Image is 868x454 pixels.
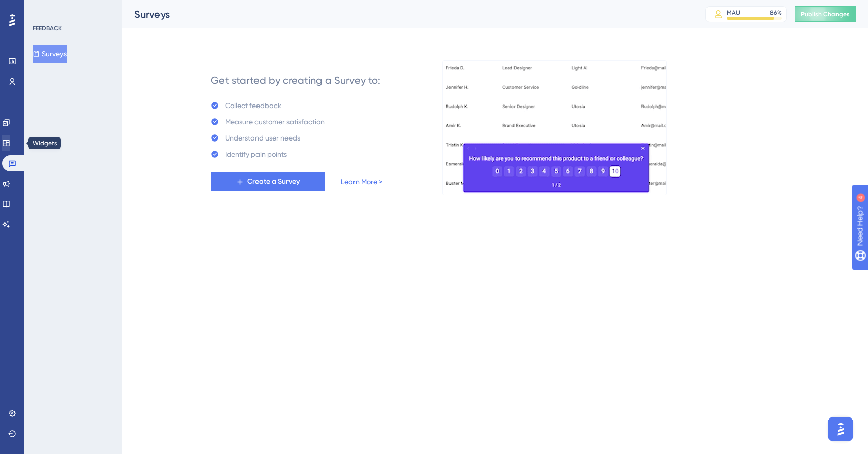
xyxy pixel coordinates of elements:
div: 86 % [770,9,782,17]
div: MAU [727,9,740,17]
button: Publish Changes [795,6,856,22]
a: Learn More > [341,176,382,188]
div: FEEDBACK [33,24,62,32]
div: Identify pain points [225,148,287,160]
div: Understand user needs [225,132,300,144]
span: Need Help? [24,3,63,15]
img: b81bf5b5c10d0e3e90f664060979471a.gif [442,60,667,195]
div: Get started by creating a Survey to: [211,73,380,87]
div: Measure customer satisfaction [225,116,325,128]
span: Create a Survey [247,176,300,188]
button: Create a Survey [211,172,325,191]
iframe: UserGuiding AI Assistant Launcher [825,414,856,444]
div: 4 [71,5,74,13]
span: Publish Changes [801,10,850,18]
div: Surveys [134,7,680,21]
button: Surveys [33,45,67,63]
div: Collect feedback [225,99,281,112]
